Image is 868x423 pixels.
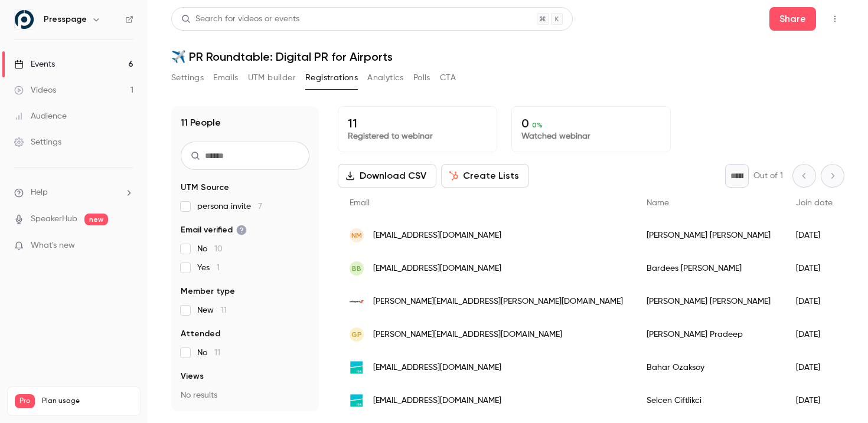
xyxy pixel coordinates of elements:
span: 10 [214,245,223,253]
img: igairport.aero [350,360,364,375]
p: Watched webinar [521,130,661,142]
li: help-dropdown-opener [14,186,133,199]
span: 11 [214,349,220,357]
div: Videos [14,84,56,96]
iframe: Noticeable Trigger [119,241,133,251]
img: swissport.com [350,300,364,303]
span: 1 [217,264,220,272]
span: Yes [197,262,220,274]
span: Pro [15,394,35,408]
span: New [197,304,227,316]
span: persona invite [197,201,262,212]
p: Out of 1 [753,170,783,182]
span: [EMAIL_ADDRESS][DOMAIN_NAME] [373,362,501,374]
button: CTA [440,68,456,87]
img: igairport.aero [350,394,364,408]
span: 7 [258,202,262,211]
div: [DATE] [784,318,844,351]
div: [DATE] [784,219,844,252]
div: Events [14,58,55,70]
div: [PERSON_NAME] [PERSON_NAME] [635,219,784,252]
p: No results [181,389,309,401]
span: No [197,243,223,255]
span: Email verified [181,224,247,236]
div: Bardees [PERSON_NAME] [635,252,784,285]
a: SpeakerHub [31,213,77,225]
span: 0 % [532,121,543,129]
span: Email [350,199,370,207]
button: Registrations [305,68,358,87]
span: [EMAIL_ADDRESS][DOMAIN_NAME] [373,263,501,275]
div: Settings [14,136,61,148]
span: NM [351,230,362,241]
span: new [84,214,108,225]
div: Selcen Ciftlikci [635,384,784,417]
p: 0 [521,116,661,130]
span: [PERSON_NAME][EMAIL_ADDRESS][DOMAIN_NAME] [373,329,562,341]
span: [EMAIL_ADDRESS][DOMAIN_NAME] [373,229,501,242]
span: Attended [181,328,220,340]
div: [DATE] [784,384,844,417]
h6: Presspage [44,14,87,25]
span: [EMAIL_ADDRESS][DOMAIN_NAME] [373,395,501,407]
div: Audience [14,110,67,122]
img: Presspage [15,10,34,29]
button: Download CSV [338,164,436,188]
span: No [197,347,220,359]
h1: ✈️ PR Roundtable: Digital PR for Airports [171,50,844,64]
div: [PERSON_NAME] [PERSON_NAME] [635,285,784,318]
button: Emails [213,68,238,87]
span: What's new [31,240,75,252]
p: 11 [348,116,487,130]
span: Plan usage [42,396,133,406]
span: UTM Source [181,182,229,194]
button: Settings [171,68,204,87]
span: 11 [221,306,227,314]
button: Polls [413,68,430,87]
button: Analytics [367,68,404,87]
button: Share [769,7,816,31]
span: [PERSON_NAME][EMAIL_ADDRESS][PERSON_NAME][DOMAIN_NAME] [373,296,623,308]
div: [DATE] [784,285,844,318]
span: Name [647,199,669,207]
div: [PERSON_NAME] Pradeep [635,318,784,351]
button: Create Lists [441,164,529,188]
p: Registered to webinar [348,130,487,142]
h1: 11 People [181,116,221,130]
div: [DATE] [784,252,844,285]
span: BB [352,263,361,274]
div: [DATE] [784,351,844,384]
button: UTM builder [248,68,296,87]
div: Bahar Ozaksoy [635,351,784,384]
span: Help [31,186,48,199]
div: Search for videos or events [181,13,299,25]
span: Views [181,370,204,382]
span: GP [351,329,362,340]
span: Join date [796,199,833,207]
span: Member type [181,286,235,297]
